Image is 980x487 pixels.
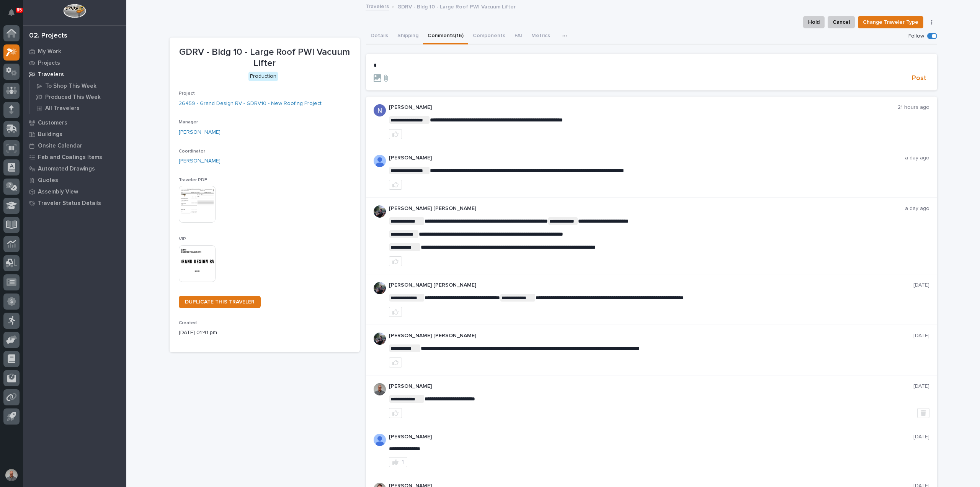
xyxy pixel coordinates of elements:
button: 1 [389,457,407,467]
p: Fab and Coatings Items [38,154,102,161]
p: To Shop This Week [45,83,96,90]
p: All Travelers [45,105,80,112]
span: DUPLICATE THIS TRAVELER [185,299,255,305]
span: Hold [808,18,820,27]
a: Buildings [23,128,126,140]
button: like this post [389,357,402,367]
button: users-avatar [3,467,20,483]
span: Project [179,91,195,96]
a: DUPLICATE THIS TRAVELER [179,296,261,308]
p: [DATE] [913,282,929,289]
img: J6irDCNTStG5Atnk4v9O [374,333,386,345]
p: [PERSON_NAME] [389,383,913,390]
img: J6irDCNTStG5Atnk4v9O [374,282,386,294]
p: GDRV - Bldg 10 - Large Roof PWI Vacuum Lifter [397,2,516,10]
img: J6irDCNTStG5Atnk4v9O [374,205,386,218]
span: Cancel [833,18,850,27]
p: a day ago [905,155,929,161]
p: Onsite Calendar [38,143,82,149]
span: Post [912,74,926,83]
p: GDRV - Bldg 10 - Large Roof PWI Vacuum Lifter [179,47,351,69]
a: Automated Drawings [23,163,126,174]
p: [DATE] 01:41 pm [179,329,351,337]
span: Created [179,321,197,325]
p: Follow [908,33,924,39]
a: Assembly View [23,186,126,197]
p: [DATE] [913,333,929,339]
a: Customers [23,117,126,128]
div: 1 [402,459,404,465]
button: Cancel [828,16,855,28]
span: Change Traveler Type [863,18,918,27]
p: [PERSON_NAME] [389,434,913,440]
img: AAcHTteuQEK04Eo7TKivd0prvPv7DcCqBy2rdUmKrKBKNcQJ=s96-c [374,104,386,116]
p: [DATE] [913,383,929,390]
button: Shipping [393,28,423,44]
button: Components [468,28,510,44]
p: My Work [38,48,61,55]
p: [DATE] [913,434,929,440]
button: Delete post [917,408,929,418]
div: Production [248,72,278,81]
p: Buildings [38,131,62,138]
button: Metrics [527,28,555,44]
p: Automated Drawings [38,166,95,172]
a: Quotes [23,174,126,186]
a: [PERSON_NAME] [179,157,220,165]
p: [PERSON_NAME] [389,155,905,161]
div: Notifications65 [10,9,20,21]
a: Fab and Coatings Items [23,151,126,163]
span: Coordinator [179,149,205,154]
a: [PERSON_NAME] [179,128,220,136]
a: Travelers [23,69,126,80]
a: My Work [23,46,126,57]
span: Traveler PDF [179,178,207,182]
img: Workspace Logo [63,4,86,18]
button: like this post [389,408,402,418]
a: To Shop This Week [29,80,126,91]
img: AOh14GjpcA6ydKGAvwfezp8OhN30Q3_1BHk5lQOeczEvCIoEuGETHm2tT-JUDAHyqffuBe4ae2BInEDZwLlH3tcCd_oYlV_i4... [374,155,386,167]
button: like this post [389,129,402,139]
p: [PERSON_NAME] [389,104,898,111]
p: [PERSON_NAME] [PERSON_NAME] [389,205,905,212]
p: Customers [38,120,67,126]
p: Traveler Status Details [38,200,101,207]
button: Details [366,28,393,44]
a: Projects [23,57,126,69]
button: Hold [803,16,825,28]
a: Onsite Calendar [23,140,126,151]
a: 26459 - Grand Design RV - GDRV10 - New Roofing Project [179,100,322,108]
p: Produced This Week [45,94,101,101]
p: [PERSON_NAME] [PERSON_NAME] [389,282,913,289]
span: VIP [179,237,186,241]
a: All Travelers [29,103,126,113]
p: a day ago [905,205,929,212]
button: like this post [389,256,402,266]
button: Change Traveler Type [858,16,923,28]
button: FAI [510,28,527,44]
button: Notifications [3,5,20,21]
img: AOh14GjL2DAcrcZY4n3cZEezSB-C93yGfxH8XahArY0--A=s96-c [374,434,386,446]
p: Travelers [38,71,64,78]
p: Assembly View [38,189,78,195]
button: Post [909,74,929,83]
button: like this post [389,180,402,190]
a: Travelers [366,2,389,10]
a: Traveler Status Details [23,197,126,209]
button: Comments (16) [423,28,468,44]
p: [PERSON_NAME] [PERSON_NAME] [389,333,913,339]
button: like this post [389,307,402,317]
a: Produced This Week [29,92,126,102]
p: Quotes [38,177,58,184]
p: 21 hours ago [898,104,929,111]
div: 02. Projects [29,32,67,40]
p: 65 [17,7,22,13]
img: AFdZucp4O16xFhxMcTeEuenny-VD_tPRErxPoXZ3MQEHspKARVmUoIIPOgyEMzaJjLGSiOSqDApAeC9KqsZPUsb5AP6OrOqLG... [374,383,386,395]
span: Manager [179,120,198,125]
p: Projects [38,60,60,67]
